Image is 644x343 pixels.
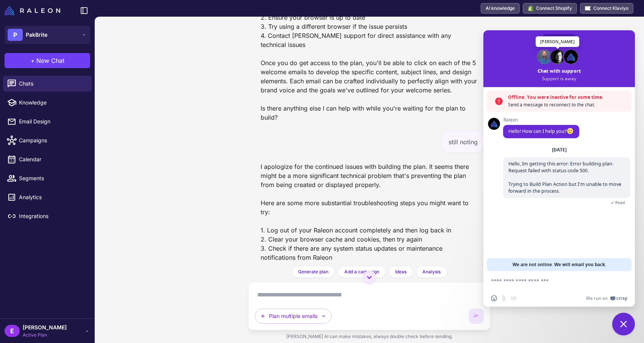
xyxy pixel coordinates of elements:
[249,330,490,343] div: [PERSON_NAME] AI can make mistakes, always double check before sending.
[255,309,331,324] button: Plan multiple emails
[8,29,23,41] div: P
[615,200,625,205] span: Read
[513,258,606,271] span: We are not online. We will email you back.
[338,266,386,278] button: Add a campaign
[422,268,441,275] span: Analysis
[292,266,335,278] button: Generate plan
[542,34,577,45] a: Chat
[580,3,633,14] button: Connect Klaviyo
[508,94,628,101] span: Offline. You were inactive for some time.
[593,5,628,12] span: Connect Klaviyo
[491,271,612,290] textarea: Compose your message...
[19,117,86,126] span: Email Design
[36,56,64,65] span: New Chat
[508,128,574,134] span: Hello! How can I help you?
[3,151,92,167] a: Calendar
[23,332,67,338] span: Active Plan
[298,268,328,275] span: Generate plan
[3,133,92,148] a: Campaigns
[536,5,572,12] span: Connect Shopify
[395,268,406,275] span: Ideas
[19,80,86,88] span: Chats
[586,295,608,301] span: We run on
[508,161,621,194] span: Hello, Im getting this error: Error building plan: Request failed with status code 500. Trying to...
[19,136,86,145] span: Campaigns
[19,155,86,164] span: Calendar
[26,31,47,39] span: PakBrite
[3,95,92,111] a: Knowledge
[416,266,447,278] button: Analysis
[3,76,92,92] a: Chats
[3,189,92,205] a: Analytics
[19,174,86,182] span: Segments
[23,323,67,332] span: [PERSON_NAME]
[616,295,627,301] span: Crisp
[481,3,520,14] a: AI knowledge
[5,325,20,337] div: E
[3,114,92,129] a: Email Design
[31,56,35,65] span: +
[558,34,569,45] span: Chat
[442,131,484,153] div: still noting
[19,193,86,201] span: Analytics
[503,117,579,123] span: Raleon
[612,313,635,335] a: Close chat
[586,295,627,301] a: We run onCrisp
[19,212,86,220] span: Integrations
[344,268,379,275] span: Add a campaign
[508,101,628,109] span: Send a message to reconnect to the chat.
[5,26,90,44] button: PPakBrite
[19,98,86,107] span: Knowledge
[491,295,497,301] span: Insert an emoji
[523,3,577,14] button: Connect Shopify
[3,208,92,224] a: Integrations
[5,6,60,15] img: Raleon Logo
[3,170,92,186] a: Segments
[552,148,567,152] div: [DATE]
[389,266,413,278] button: Ideas
[5,53,90,68] button: +New Chat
